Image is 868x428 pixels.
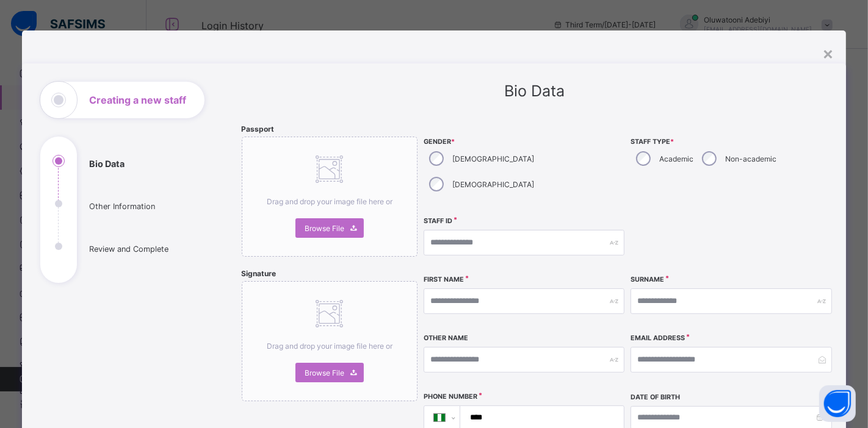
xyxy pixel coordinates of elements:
span: Drag and drop your image file here or [267,197,392,206]
span: Staff Type [631,138,832,146]
label: Surname [631,276,664,284]
label: First Name [424,276,464,284]
span: Bio Data [504,82,565,100]
span: Gender [424,138,625,146]
span: Browse File [305,224,344,233]
label: Phone Number [424,393,477,401]
label: Date of Birth [631,393,680,401]
div: × [822,43,834,63]
span: Passport [242,124,275,134]
label: Staff ID [424,217,452,225]
div: Drag and drop your image file here orBrowse File [242,137,418,257]
label: [DEMOGRAPHIC_DATA] [452,154,534,163]
label: Other Name [424,334,468,342]
label: Email Address [631,334,685,342]
label: [DEMOGRAPHIC_DATA] [452,180,534,189]
h1: Creating a new staff [89,95,186,105]
span: Drag and drop your image file here or [267,341,392,351]
button: Open asap [819,385,856,422]
label: Academic [659,154,693,163]
span: Signature [242,269,277,278]
div: Drag and drop your image file here orBrowse File [242,281,418,401]
span: Browse File [305,368,344,377]
label: Non-academic [725,154,776,163]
